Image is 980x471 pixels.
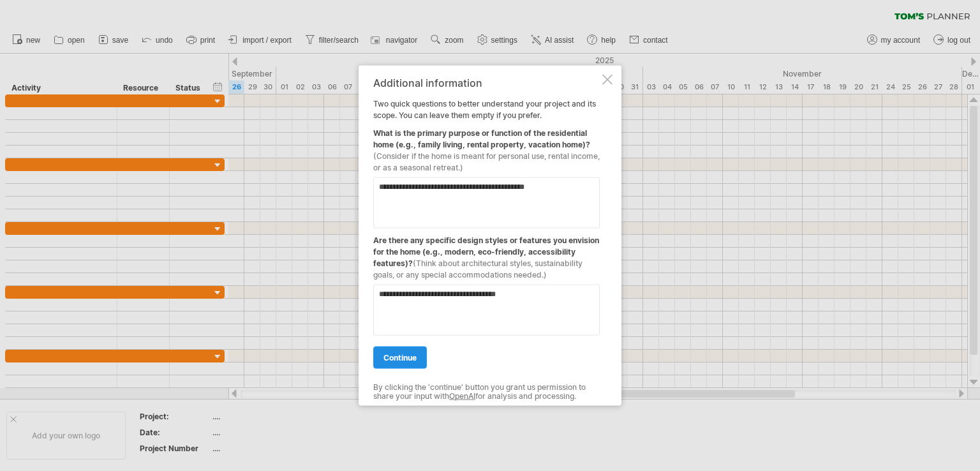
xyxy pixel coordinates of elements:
[373,77,600,394] div: Two quick questions to better understand your project and its scope. You can leave them empty if ...
[373,347,427,369] a: continue
[373,383,600,401] div: By clicking the 'continue' button you grant us permission to share your input with for analysis a...
[383,353,417,363] span: continue
[373,151,600,172] span: (Consider if the home is meant for personal use, rental income, or as a seasonal retreat.)
[373,258,583,280] span: (Think about architectural styles, sustainability goals, or any special accommodations needed.)
[373,228,600,281] div: Are there any specific design styles or features you envision for the home (e.g., modern, eco-fri...
[373,77,600,89] div: Additional information
[449,391,475,401] a: OpenAI
[373,121,600,174] div: What is the primary purpose or function of the residential home (e.g., family living, rental prop...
